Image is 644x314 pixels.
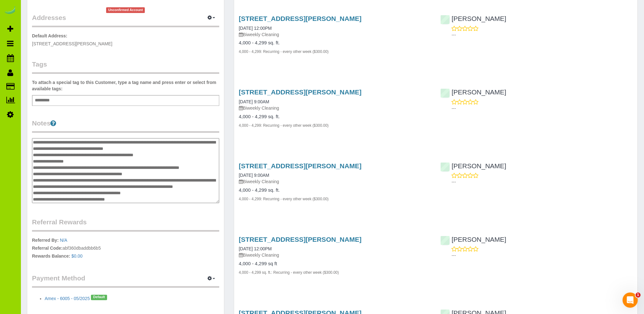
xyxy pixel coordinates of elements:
[239,178,431,185] p: Biweekly Cleaning
[60,238,67,243] a: N/A
[239,162,361,170] a: [STREET_ADDRESS][PERSON_NAME]
[32,79,219,92] label: To attach a special tag to this Customer, type a tag name and press enter or select from availabl...
[106,7,145,13] span: Unconfirmed Account
[32,60,219,74] legend: Tags
[239,40,431,46] h4: 4,000 - 4,299 sq. ft.
[32,273,219,288] legend: Payment Method
[32,237,219,261] p: abf360dbaddbb6b5
[32,33,67,39] label: Default Address:
[622,292,638,308] iframe: Intercom live chat
[239,114,431,119] h4: 4,000 - 4,299 sq. ft.
[32,41,112,46] span: [STREET_ADDRESS][PERSON_NAME]
[32,119,219,133] legend: Notes
[32,237,59,243] label: Referred By:
[72,253,83,259] a: $0.00
[239,261,431,266] h4: 4,000 - 4,299 sq ft
[4,6,16,15] img: Automaid Logo
[32,217,219,232] legend: Referral Rewards
[239,173,269,178] a: [DATE] 9:00AM
[91,295,107,300] span: Default
[239,15,361,22] a: [STREET_ADDRESS][PERSON_NAME]
[635,292,641,298] span: 1
[239,26,272,31] a: [DATE] 12:00PM
[440,15,506,22] a: [PERSON_NAME]
[440,236,506,243] a: [PERSON_NAME]
[440,88,506,96] a: [PERSON_NAME]
[239,188,431,193] h4: 4,000 - 4,299 sq. ft.
[239,99,269,104] a: [DATE] 9:00AM
[239,105,431,111] p: Biweekly Cleaning
[451,105,633,112] p: ---
[451,179,633,185] p: ---
[239,123,329,128] small: 4,000 - 4,299: Recurring - every other week ($300.00)
[45,296,90,301] a: Amex - 6005 - 05/2025
[239,252,431,258] p: Biweekly Cleaning
[32,253,70,259] label: Rewards Balance:
[239,31,431,38] p: Biweekly Cleaning
[239,246,272,251] a: [DATE] 12:00PM
[239,270,339,275] small: 4,000 - 4,299 sq. ft.: Recurring - every other week ($300.00)
[239,236,361,243] a: [STREET_ADDRESS][PERSON_NAME]
[239,197,329,201] small: 4,000 - 4,299: Recurring - every other week ($300.00)
[451,32,633,38] p: ---
[32,245,62,251] label: Referral Code:
[239,49,329,54] small: 4,000 - 4,299: Recurring - every other week ($300.00)
[451,252,633,259] p: ---
[239,88,361,96] a: [STREET_ADDRESS][PERSON_NAME]
[440,162,506,170] a: [PERSON_NAME]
